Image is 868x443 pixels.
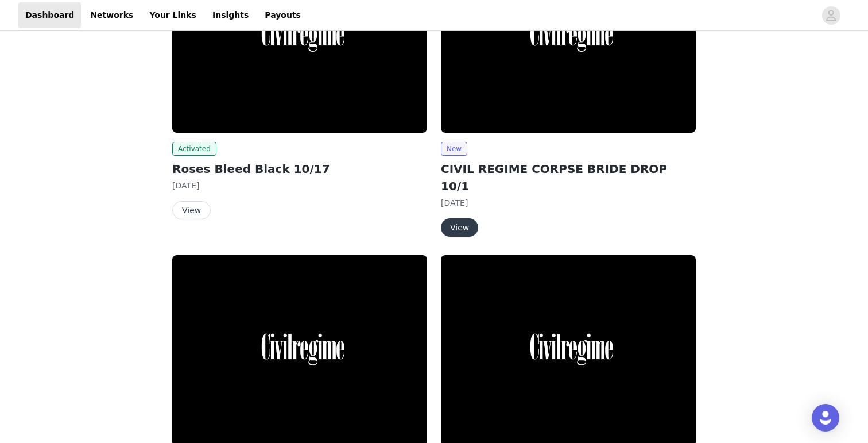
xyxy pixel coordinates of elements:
a: View [172,206,211,215]
a: Insights [206,2,255,28]
span: New [441,142,467,156]
h2: Roses Bleed Black 10/17 [172,160,427,178]
span: [DATE] [441,198,468,207]
div: Open Intercom Messenger [812,404,839,432]
button: View [441,218,478,237]
div: avatar [826,6,836,25]
a: Networks [83,2,140,28]
h2: CIVIL REGIME CORPSE BRIDE DROP 10/1 [441,160,696,195]
span: Activated [172,142,216,156]
a: Dashboard [18,2,81,28]
a: View [441,224,478,232]
span: [DATE] [172,181,199,190]
a: Your Links [142,2,203,28]
button: View [172,201,211,219]
a: Payouts [258,2,308,28]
